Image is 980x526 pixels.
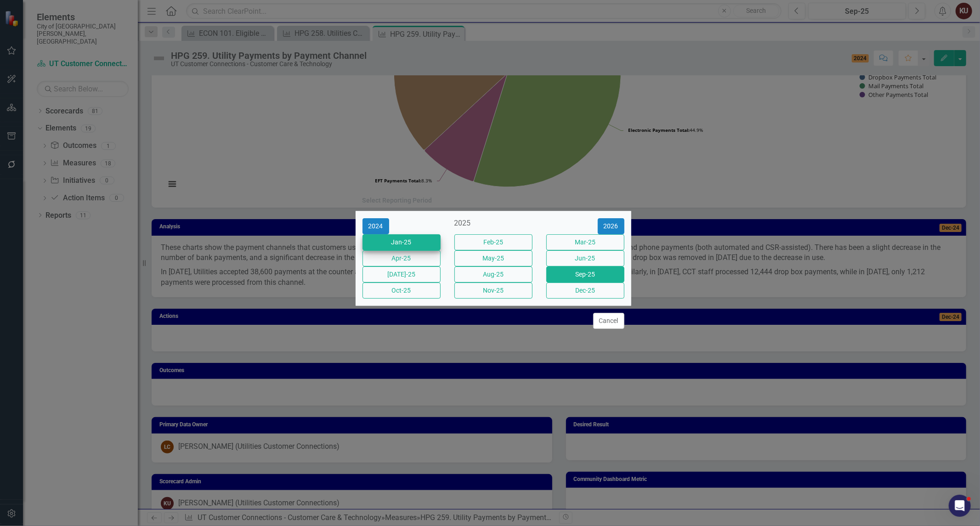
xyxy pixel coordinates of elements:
button: Aug-25 [454,266,532,283]
button: Jun-25 [546,250,624,266]
div: Select Reporting Period [363,197,432,204]
button: Mar-25 [546,234,624,250]
button: Apr-25 [363,250,441,266]
button: Sep-25 [546,266,624,283]
button: [DATE]-25 [363,266,441,283]
button: Cancel [593,313,624,329]
button: Nov-25 [454,283,532,299]
div: 2025 [454,218,532,229]
button: Feb-25 [454,234,532,250]
button: 2024 [363,218,389,234]
button: Dec-25 [546,283,624,299]
button: May-25 [454,250,532,266]
button: Oct-25 [363,283,441,299]
button: 2026 [598,218,624,234]
button: Jan-25 [363,234,441,250]
iframe: Intercom live chat [949,495,971,517]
